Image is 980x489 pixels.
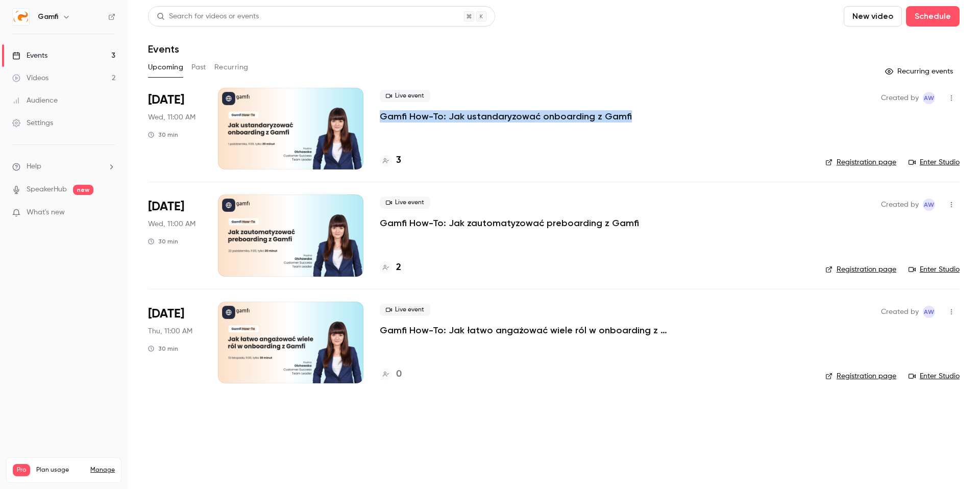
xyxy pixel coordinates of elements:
div: Events [12,51,47,61]
span: Anita Wojtaś-Jakubowska [923,92,935,104]
a: 0 [380,368,402,381]
div: Oct 22 Wed, 11:00 AM (Europe/Warsaw) [148,194,202,276]
a: Gamfi How-To: Jak łatwo angażować wiele ról w onboarding z Gamfi [380,324,686,336]
span: Created by [881,199,919,211]
button: Upcoming [148,59,183,76]
div: Audience [12,95,58,106]
button: Recurring [214,59,249,76]
span: AW [924,199,934,211]
a: Enter Studio [909,157,960,167]
div: Oct 1 Wed, 11:00 AM (Europe/Warsaw) [148,88,202,169]
h6: Gamfi [38,12,58,22]
button: Recurring events [880,63,960,80]
div: Settings [12,118,53,128]
a: Enter Studio [909,264,960,275]
h4: 0 [396,368,402,381]
span: [DATE] [148,199,184,215]
span: AW [924,92,934,104]
button: New video [844,6,902,27]
a: Enter Studio [909,371,960,381]
div: Nov 13 Thu, 11:00 AM (Europe/Warsaw) [148,302,202,383]
span: What's new [27,207,65,218]
a: 2 [380,261,401,275]
span: Wed, 11:00 AM [148,219,195,229]
a: Registration page [825,264,896,275]
span: Live event [380,197,430,209]
button: Past [191,59,206,76]
a: Gamfi How-To: Jak ustandaryzować onboarding z Gamfi [380,110,632,123]
li: help-dropdown-opener [12,161,115,172]
a: Gamfi How-To: Jak zautomatyzować preboarding z Gamfi [380,217,639,229]
span: Pro [13,464,30,476]
span: Anita Wojtaś-Jakubowska [923,306,935,318]
a: Registration page [825,371,896,381]
span: Created by [881,306,919,318]
span: [DATE] [148,306,184,322]
span: Live event [380,304,430,316]
span: Anita Wojtaś-Jakubowska [923,199,935,211]
button: Schedule [906,6,960,27]
div: 30 min [148,345,178,353]
span: [DATE] [148,92,184,108]
span: AW [924,306,934,318]
h4: 2 [396,261,401,275]
span: Thu, 11:00 AM [148,326,192,336]
div: 30 min [148,131,178,139]
span: Plan usage [36,466,84,474]
div: Search for videos or events [157,11,259,22]
h1: Events [148,43,179,55]
span: Help [27,161,41,172]
a: 3 [380,154,401,167]
a: Registration page [825,157,896,167]
a: Manage [90,466,115,474]
div: Videos [12,73,48,83]
a: SpeakerHub [27,184,67,195]
span: Wed, 11:00 AM [148,112,195,123]
span: Live event [380,90,430,102]
span: Created by [881,92,919,104]
img: Gamfi [13,9,29,25]
div: 30 min [148,237,178,246]
span: new [73,185,93,195]
h4: 3 [396,154,401,167]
